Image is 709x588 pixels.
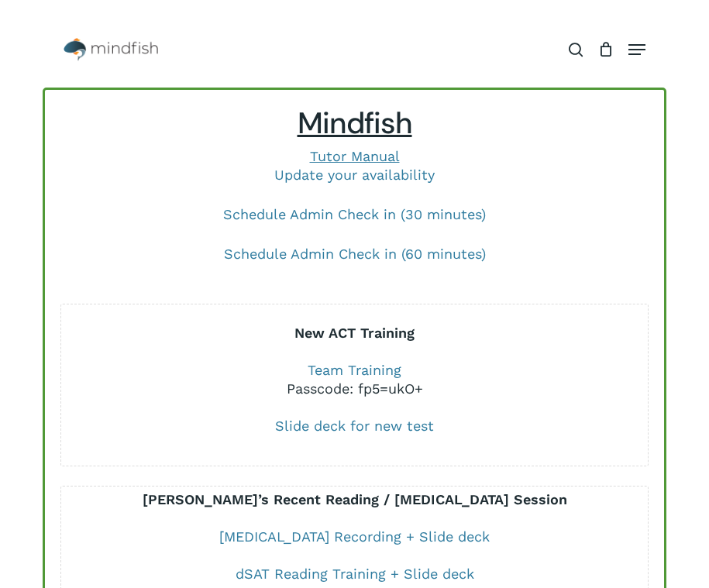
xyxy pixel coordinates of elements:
a: Schedule Admin Check in (30 minutes) [223,206,486,222]
a: Team Training [308,362,401,378]
a: [MEDICAL_DATA] Recording + Slide deck [219,528,490,545]
a: dSAT Reading Training + Slide deck [236,566,474,582]
img: Mindfish Test Prep & Academics [64,38,158,61]
div: Passcode: fp5=ukO+ [61,380,648,398]
a: Slide deck for new test [275,418,434,434]
a: Cart [590,30,621,69]
a: Update your availability [274,167,435,183]
b: [PERSON_NAME]’s Recent Reading / [MEDICAL_DATA] Session [143,491,567,507]
a: Tutor Manual [310,148,400,164]
header: Main Menu [43,30,666,69]
a: Schedule Admin Check in (60 minutes) [224,246,486,262]
a: Navigation Menu [628,42,645,57]
b: New ACT Training [294,325,415,341]
span: Mindfish [298,104,412,143]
